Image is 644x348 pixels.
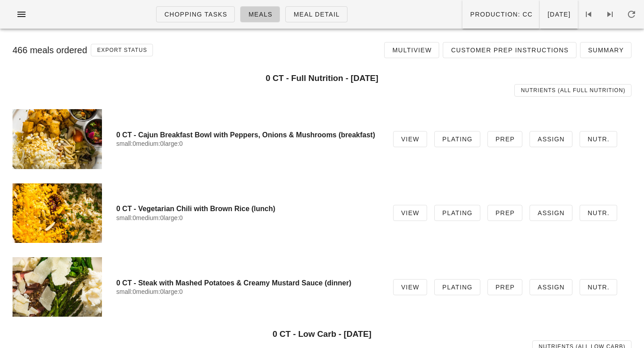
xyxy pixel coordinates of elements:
span: View [401,209,419,216]
span: small:0 [116,288,136,295]
a: View [393,279,427,295]
span: Production: CC [470,11,533,18]
a: Plating [434,279,480,295]
a: Nutr. [580,131,617,147]
a: Summary [580,42,631,58]
span: large:0 [164,140,183,147]
a: Prep [487,279,522,295]
span: View [401,136,419,143]
h3: 0 CT - Full Nutrition - [DATE] [13,73,631,83]
a: View [393,205,427,221]
h3: 0 CT - Low Carb - [DATE] [13,329,631,339]
a: Nutr. [580,279,617,295]
a: Customer Prep Instructions [443,42,576,58]
a: Assign [530,279,572,295]
a: Meals [240,6,280,22]
span: Prep [495,209,515,216]
span: medium:0 [136,214,163,221]
span: [DATE] [547,11,571,18]
span: Nutr. [587,284,610,291]
span: Assign [537,284,565,291]
a: Plating [434,131,480,147]
span: medium:0 [136,140,163,147]
span: Prep [495,136,515,143]
span: small:0 [116,140,136,147]
a: Assign [530,205,572,221]
span: Meals [248,11,272,18]
span: Summary [588,47,624,54]
h4: 0 CT - Steak with Mashed Potatoes & Creamy Mustard Sauce (dinner) [116,279,379,287]
span: Nutrients (all Full Nutrition) [521,87,626,93]
span: Customer Prep Instructions [450,47,568,54]
a: View [393,131,427,147]
span: Meal Detail [293,11,339,18]
a: Multiview [384,42,439,58]
span: large:0 [164,214,183,221]
span: Prep [495,284,515,291]
span: Plating [442,136,473,143]
span: small:0 [116,214,136,221]
span: Plating [442,209,473,216]
h4: 0 CT - Vegetarian Chili with Brown Rice (lunch) [116,204,379,213]
span: medium:0 [136,288,163,295]
span: Export Status [97,47,147,53]
a: Assign [530,131,572,147]
h4: 0 CT - Cajun Breakfast Bowl with Peppers, Onions & Mushrooms (breakfast) [116,131,379,139]
span: Assign [537,136,565,143]
span: Plating [442,284,473,291]
button: Export Status [91,44,153,56]
a: Prep [487,205,522,221]
span: 466 meals ordered [13,45,87,55]
a: Prep [487,131,522,147]
span: large:0 [164,288,183,295]
span: Nutr. [587,209,610,216]
a: Plating [434,205,480,221]
span: Multiview [392,47,432,54]
a: Nutrients (all Full Nutrition) [514,84,631,97]
span: Chopping Tasks [164,11,227,18]
span: Nutr. [587,136,610,143]
span: Assign [537,209,565,216]
a: Nutr. [580,205,617,221]
a: Chopping Tasks [156,6,235,22]
a: Meal Detail [285,6,347,22]
span: View [401,284,419,291]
